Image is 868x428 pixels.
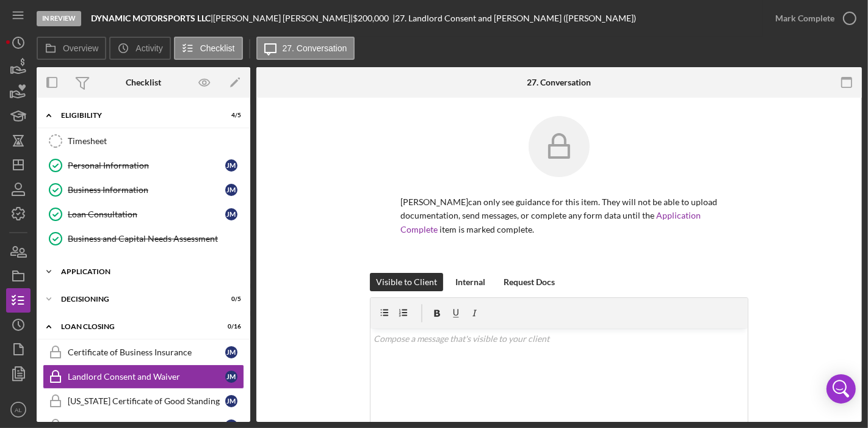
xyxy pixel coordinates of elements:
[225,371,237,383] div: J M
[63,43,98,53] label: Overview
[455,273,485,291] div: Internal
[225,184,237,196] div: J M
[256,37,355,60] button: 27. Conversation
[174,37,243,60] button: Checklist
[43,153,244,178] a: Personal InformationJM
[68,372,225,382] div: Landlord Consent and Waiver
[43,202,244,227] a: Loan ConsultationJM
[68,234,244,244] div: Business and Capital Needs Assessment
[449,273,491,291] button: Internal
[392,13,636,23] div: | 27. Landlord Consent and [PERSON_NAME] ([PERSON_NAME])
[219,296,241,303] div: 0 / 5
[763,6,862,31] button: Mark Complete
[61,112,211,119] div: Eligibility
[527,78,591,87] div: 27. Conversation
[43,340,244,365] a: Certificate of Business InsuranceJM
[400,195,718,236] p: [PERSON_NAME] can only see guidance for this item. They will not be able to upload documentation,...
[43,365,244,389] a: Landlord Consent and WaiverJM
[376,273,437,291] div: Visible to Client
[109,37,170,60] button: Activity
[68,396,225,406] div: [US_STATE] Certificate of Good Standing
[61,296,211,303] div: Decisioning
[497,273,561,291] button: Request Docs
[225,346,237,358] div: J M
[68,347,225,357] div: Certificate of Business Insurance
[91,13,213,23] div: |
[68,185,225,195] div: Business Information
[43,129,244,153] a: Timesheet
[61,268,235,275] div: Application
[225,208,237,220] div: J M
[15,407,22,413] text: AL
[370,273,443,291] button: Visible to Client
[43,389,244,413] a: [US_STATE] Certificate of Good StandingJM
[37,11,81,26] div: In Review
[68,209,225,219] div: Loan Consultation
[68,136,244,146] div: Timesheet
[213,13,353,23] div: [PERSON_NAME] [PERSON_NAME] |
[219,112,241,119] div: 4 / 5
[126,78,161,87] div: Checklist
[225,159,237,172] div: J M
[353,13,389,23] span: $200,000
[43,227,244,251] a: Business and Capital Needs Assessment
[504,273,555,291] div: Request Docs
[91,13,211,23] b: DYNAMIC MOTORSPORTS LLC
[68,161,225,170] div: Personal Information
[136,43,162,53] label: Activity
[400,210,701,234] a: Application Complete
[61,323,211,330] div: Loan Closing
[200,43,235,53] label: Checklist
[225,395,237,407] div: J M
[37,37,106,60] button: Overview
[283,43,347,53] label: 27. Conversation
[775,6,834,31] div: Mark Complete
[219,323,241,330] div: 0 / 16
[43,178,244,202] a: Business InformationJM
[6,397,31,422] button: AL
[826,374,856,404] div: Open Intercom Messenger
